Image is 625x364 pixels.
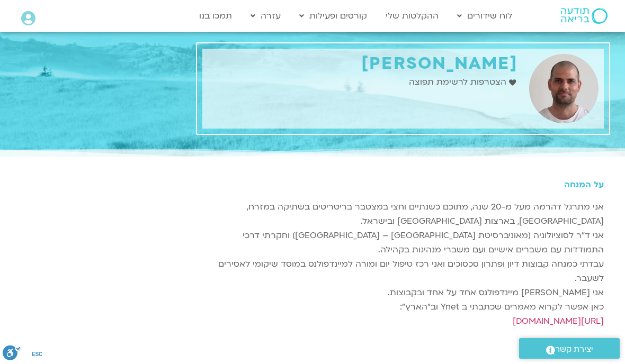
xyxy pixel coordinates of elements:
a: תמכו בנו [194,6,237,26]
a: [URL][DOMAIN_NAME] [513,315,604,327]
span: יצירת קשר [555,342,593,357]
a: הצטרפות לרשימת תפוצה [409,75,519,89]
img: תודעה בריאה [561,8,608,24]
p: [PERSON_NAME] [202,336,604,350]
p: אני מתרגל דהרמה מעל מ-20 שנה, מתוכם כשנתיים וחצי במצטבר בריטריטים בשתיקה במזרח, [GEOGRAPHIC_DATA]... [202,200,604,329]
a: יצירת קשר [519,338,620,359]
span: הצטרפות לרשימת תפוצה [409,75,509,89]
a: עזרה [245,6,286,26]
a: קורסים ופעילות [294,6,372,26]
h1: [PERSON_NAME] [208,54,518,74]
a: לוח שידורים [452,6,517,26]
h5: על המנחה [202,180,604,189]
a: ההקלטות שלי [380,6,444,26]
